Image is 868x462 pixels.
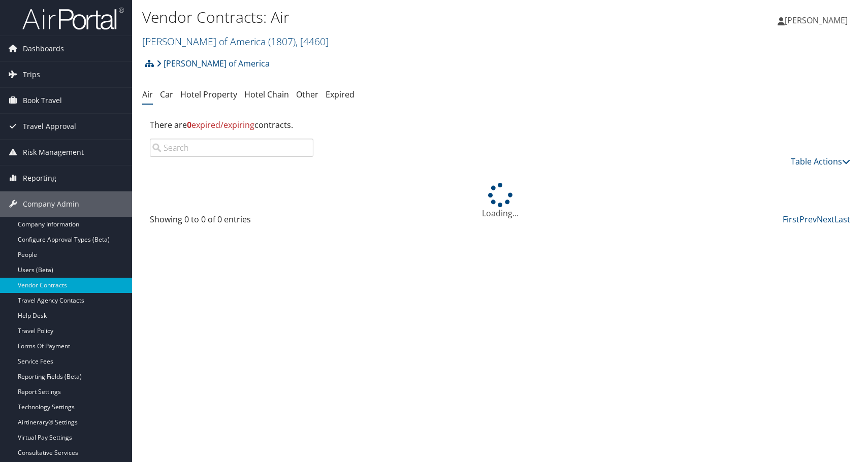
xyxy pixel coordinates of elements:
[23,88,62,113] span: Book Travel
[23,140,84,165] span: Risk Management
[160,89,173,100] a: Car
[142,111,858,139] div: There are contracts.
[296,35,329,48] span: , [ 4460 ]
[187,119,254,130] span: expired/expiring
[23,166,56,191] span: Reporting
[778,5,858,36] a: [PERSON_NAME]
[22,7,124,30] img: airportal-logo.png
[834,214,850,225] a: Last
[180,89,237,100] a: Hotel Property
[142,7,619,28] h1: Vendor Contracts: Air
[23,191,79,217] span: Company Admin
[156,53,270,74] a: [PERSON_NAME] of America
[783,214,799,225] a: First
[799,214,817,225] a: Prev
[142,89,153,100] a: Air
[785,15,848,26] span: [PERSON_NAME]
[326,89,355,100] a: Expired
[23,36,64,61] span: Dashboards
[268,35,296,48] span: ( 1807 )
[296,89,318,100] a: Other
[817,214,834,225] a: Next
[142,183,858,219] div: Loading...
[150,213,313,230] div: Showing 0 to 0 of 0 entries
[244,89,289,100] a: Hotel Chain
[23,62,40,87] span: Trips
[23,114,76,139] span: Travel Approval
[791,156,850,167] a: Table Actions
[142,35,329,48] a: [PERSON_NAME] of America
[187,119,191,130] strong: 0
[150,139,313,157] input: Search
